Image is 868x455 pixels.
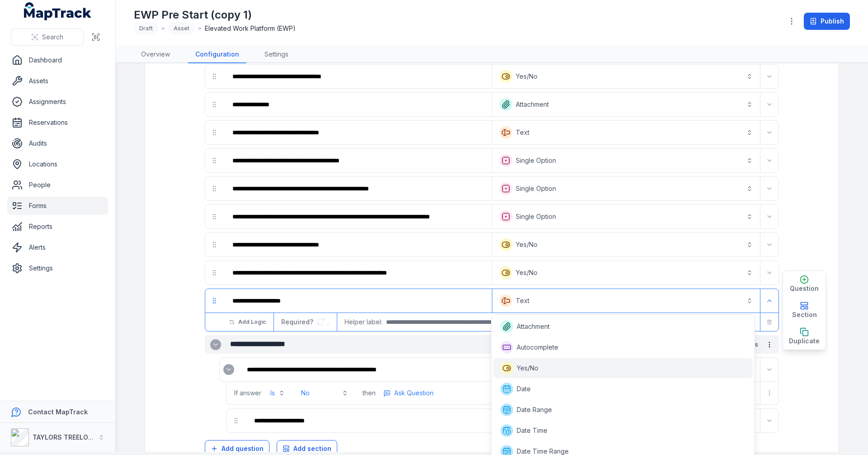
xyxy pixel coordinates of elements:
[517,322,550,331] span: Attachment
[517,384,531,393] span: Date
[494,291,758,311] button: Text
[517,364,538,373] span: Yes/No
[517,343,558,352] span: Autocomplete
[517,405,552,414] span: Date Range
[517,426,547,435] span: Date Time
